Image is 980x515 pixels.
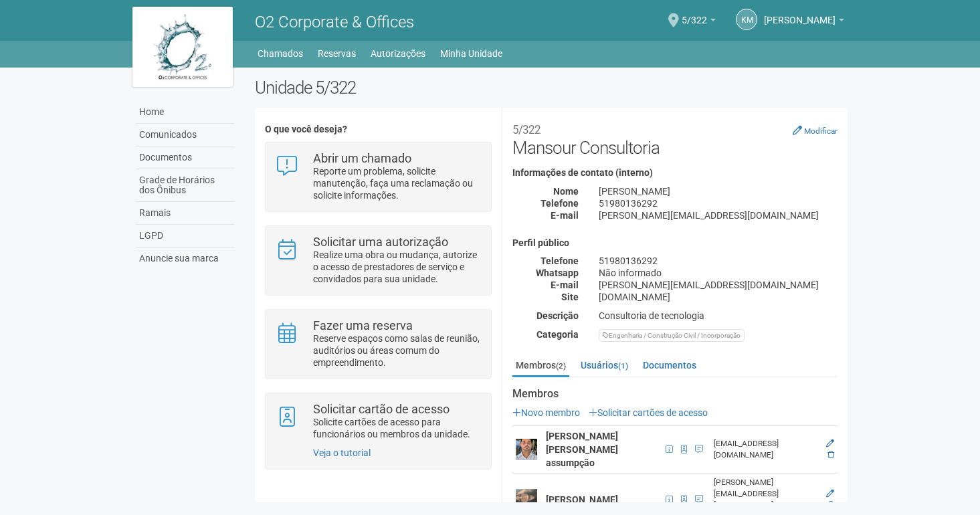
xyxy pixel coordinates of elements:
div: 51980136292 [589,255,848,267]
h4: O que você deseja? [265,124,492,134]
a: Comunicados [136,124,235,146]
a: Reservas [318,44,356,63]
strong: Solicitar cartão de acesso [313,402,450,416]
h2: Mansour Consultoria [512,118,838,158]
a: KM [736,9,757,30]
a: [PERSON_NAME] [764,17,844,27]
a: Veja o tutorial [313,447,371,458]
img: user.png [516,439,537,460]
a: Home [136,101,235,124]
strong: Telefone [541,198,579,209]
strong: Telefone [541,255,579,266]
strong: Descrição [536,310,579,321]
small: (2) [556,361,566,371]
small: Modificar [804,126,838,136]
strong: Abrir um chamado [313,151,411,165]
span: Karine Mansour Soares [764,2,836,25]
img: logo.jpg [132,7,233,87]
strong: Categoria [536,329,579,340]
a: Modificar [793,125,838,136]
small: 5/322 [512,123,541,136]
p: Realize uma obra ou mudança, autorize o acesso de prestadores de serviço e convidados para sua un... [313,249,481,285]
strong: Membros [512,388,838,400]
a: Usuários(1) [577,355,631,375]
a: Solicitar cartão de acesso Solicite cartões de acesso para funcionários ou membros da unidade. [276,403,481,440]
a: Anuncie sua marca [136,247,235,270]
strong: Solicitar uma autorização [313,235,448,249]
p: Reserve espaços como salas de reunião, auditórios ou áreas comum do empreendimento. [313,332,481,369]
strong: Nome [553,186,579,197]
a: Solicitar cartões de acesso [589,407,708,418]
p: Reporte um problema, solicite manutenção, faça uma reclamação ou solicite informações. [313,165,481,201]
h2: Unidade 5/322 [255,78,848,98]
strong: Site [561,292,579,302]
a: Autorizações [371,44,425,63]
strong: E-mail [551,210,579,221]
a: 5/322 [682,17,716,27]
strong: [PERSON_NAME] [PERSON_NAME] assumpção [546,431,618,468]
a: Editar membro [826,489,834,498]
a: LGPD [136,225,235,247]
div: Consultoria de tecnologia [589,310,848,322]
a: Chamados [258,44,303,63]
strong: [PERSON_NAME] [546,494,618,505]
strong: Fazer uma reserva [313,318,413,332]
div: Não informado [589,267,848,279]
div: [PERSON_NAME] [589,185,848,197]
h4: Perfil público [512,238,838,248]
h4: Informações de contato (interno) [512,168,838,178]
div: 51980136292 [589,197,848,209]
div: [PERSON_NAME][EMAIL_ADDRESS][DOMAIN_NAME] [589,279,848,291]
span: O2 Corporate & Offices [255,13,414,31]
div: [PERSON_NAME][EMAIL_ADDRESS][DOMAIN_NAME] [714,477,817,511]
a: Novo membro [512,407,580,418]
a: Minha Unidade [440,44,502,63]
div: [DOMAIN_NAME] [589,291,848,303]
strong: Whatsapp [536,268,579,278]
div: [EMAIL_ADDRESS][DOMAIN_NAME] [714,438,817,461]
a: Solicitar uma autorização Realize uma obra ou mudança, autorize o acesso de prestadores de serviç... [276,236,481,285]
a: Excluir membro [827,500,834,510]
a: Documentos [136,146,235,169]
div: [PERSON_NAME][EMAIL_ADDRESS][DOMAIN_NAME] [589,209,848,221]
a: Abrir um chamado Reporte um problema, solicite manutenção, faça uma reclamação ou solicite inform... [276,152,481,201]
a: Ramais [136,202,235,225]
a: Membros(2) [512,355,569,377]
p: Solicite cartões de acesso para funcionários ou membros da unidade. [313,416,481,440]
a: Editar membro [826,439,834,448]
a: Fazer uma reserva Reserve espaços como salas de reunião, auditórios ou áreas comum do empreendime... [276,320,481,369]
a: Grade de Horários dos Ônibus [136,169,235,202]
a: Documentos [640,355,700,375]
span: 5/322 [682,2,707,25]
img: user.png [516,489,537,510]
small: (1) [618,361,628,371]
a: Excluir membro [827,450,834,459]
div: Engenharia / Construção Civil / Incorporação [599,329,745,342]
strong: E-mail [551,280,579,290]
